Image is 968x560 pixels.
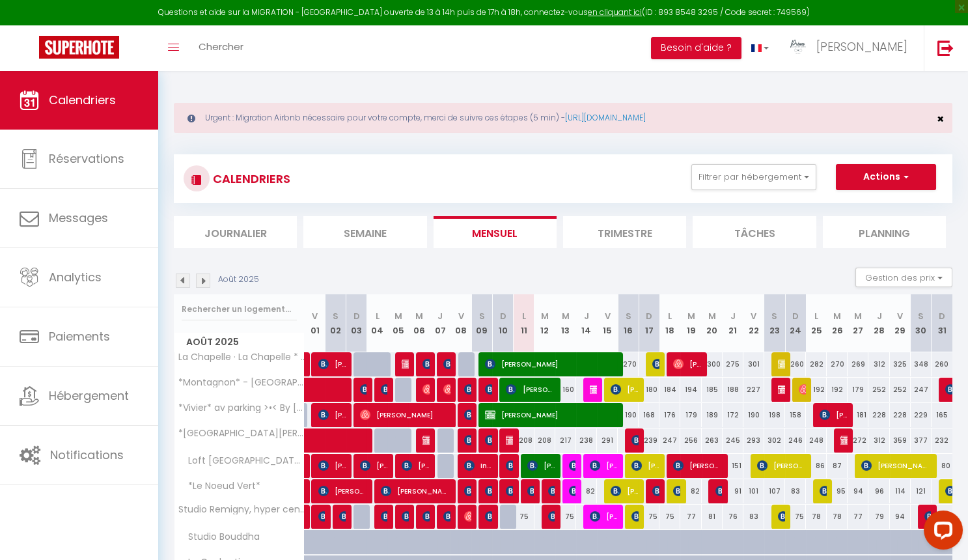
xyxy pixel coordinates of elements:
div: 192 [827,378,848,402]
span: Calendriers [49,92,116,108]
span: [PERSON_NAME] [464,377,471,402]
span: Wenke Neunast [422,504,430,529]
div: 229 [911,403,932,427]
span: [PERSON_NAME] [590,377,597,402]
span: [PERSON_NAME] [611,377,639,402]
button: Filtrer par hébergement [691,164,816,190]
div: 227 [743,378,764,402]
span: [PERSON_NAME] [611,479,639,503]
button: Close [937,113,944,125]
div: 359 [890,428,911,453]
span: Hébergement [49,387,129,404]
div: 291 [597,428,618,453]
abbr: S [333,310,339,322]
th: 10 [492,294,513,352]
div: 198 [764,403,785,427]
span: [PERSON_NAME] [631,504,639,529]
div: 107 [764,479,785,503]
span: [PERSON_NAME] [631,428,639,453]
span: [PERSON_NAME] [422,428,430,453]
th: 30 [911,294,932,352]
span: [PERSON_NAME] [381,504,388,529]
th: 02 [325,294,346,352]
div: 75 [785,505,806,529]
div: 246 [785,428,806,453]
div: 179 [848,378,868,402]
li: Trimestre [563,216,686,248]
div: 160 [555,378,576,402]
li: Tâches [693,216,816,248]
div: 94 [848,479,868,503]
span: Sebillotte [PERSON_NAME] [339,504,346,529]
span: *Montagnon* - [GEOGRAPHIC_DATA] [GEOGRAPHIC_DATA] - [176,378,307,387]
div: 176 [659,403,680,427]
span: [PERSON_NAME] [318,479,367,503]
span: *[GEOGRAPHIC_DATA][PERSON_NAME]* av parking by Primo [176,428,307,438]
div: 189 [702,403,723,427]
span: [PERSON_NAME] [485,352,617,376]
a: [PERSON_NAME] [305,505,311,529]
abbr: S [918,310,924,322]
a: [PERSON_NAME] [305,352,311,377]
span: [PERSON_NAME] [PERSON_NAME] [820,402,848,427]
span: Août 2025 [174,333,304,352]
span: [PERSON_NAME] [464,402,471,427]
span: *Le Noeud Vert* [176,479,264,494]
th: 29 [890,294,911,352]
span: [PERSON_NAME] [757,453,806,478]
th: 25 [806,294,827,352]
span: [PERSON_NAME] karin14 [715,479,723,503]
span: [PERSON_NAME] [840,428,848,453]
span: Paiements [49,328,110,344]
abbr: M [833,310,841,322]
abbr: M [394,310,402,322]
div: 245 [723,428,743,453]
th: 19 [680,294,701,352]
span: [PERSON_NAME] [485,428,492,453]
abbr: D [353,310,360,322]
span: × [937,111,944,127]
span: Abbes A.P [381,377,388,402]
span: [PERSON_NAME] [PERSON_NAME] [673,453,722,478]
th: 05 [388,294,409,352]
div: 165 [932,403,952,427]
img: logout [937,40,954,56]
abbr: D [500,310,506,322]
span: Studio Remigny, hyper centre. [176,505,307,514]
abbr: L [668,310,672,322]
div: 247 [911,378,932,402]
span: [PERSON_NAME] [778,504,785,529]
span: [PERSON_NAME] [590,504,618,529]
span: [PERSON_NAME] [443,504,450,529]
abbr: J [437,310,443,322]
div: 208 [514,428,534,453]
div: 184 [659,378,680,402]
div: 275 [723,352,743,376]
abbr: D [646,310,652,322]
li: Mensuel [434,216,557,248]
abbr: M [708,310,716,322]
div: 172 [723,403,743,427]
th: 31 [932,294,952,352]
button: Actions [836,164,936,190]
abbr: D [939,310,945,322]
div: 208 [534,428,555,453]
span: [PERSON_NAME] [402,453,430,478]
div: 101 [743,479,764,503]
th: 14 [576,294,597,352]
div: 263 [702,428,723,453]
div: 270 [618,352,639,376]
span: [PERSON_NAME] [506,377,555,402]
span: [PERSON_NAME] [464,504,471,529]
th: 15 [597,294,618,352]
th: 24 [785,294,806,352]
span: [PERSON_NAME] [631,453,659,478]
img: ... [788,37,808,57]
span: [PERSON_NAME] [422,377,430,402]
div: 77 [848,505,868,529]
span: [PERSON_NAME] [569,453,576,478]
abbr: V [897,310,903,322]
span: [PERSON_NAME] [318,402,346,427]
span: La Chapelle · La Chapelle * * * * *, [GEOGRAPHIC_DATA]. [176,352,307,362]
li: Planning [823,216,946,248]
